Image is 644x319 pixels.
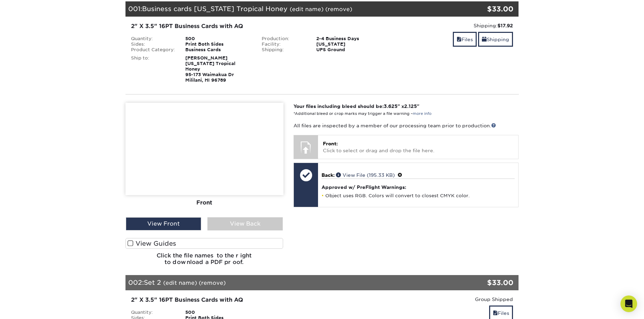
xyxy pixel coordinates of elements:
[199,280,226,286] a: (remove)
[125,275,453,290] div: 002:
[325,6,352,12] a: (remove)
[256,42,311,47] div: Facility:
[482,37,487,42] span: shipping
[393,22,513,29] div: Shipping:
[293,103,419,109] strong: Your files including bleed should be: " x "
[453,4,514,14] div: $33.00
[323,141,338,146] span: Front:
[180,42,256,47] div: Print Both Sides
[180,36,256,42] div: 500
[126,42,180,47] div: Sides:
[142,5,288,12] span: Business cards [US_STATE] Tropical Honey
[493,310,498,316] span: files
[125,195,283,210] div: Front
[323,140,513,154] p: Click to select or drag and drop the file here.
[457,37,461,42] span: files
[453,32,477,47] a: Files
[131,22,382,30] div: 2" X 3.5" 16PT Business Cards with AQ
[125,1,453,17] div: 001:
[256,36,311,42] div: Production:
[478,32,513,47] a: Shipping
[311,42,388,47] div: [US_STATE]
[125,238,283,249] label: View Guides
[293,111,431,116] small: *Additional bleed or crop marks may trigger a file warning –
[404,103,417,109] span: 2.125
[321,184,515,190] h4: Approved w/ PreFlight Warnings:
[126,310,180,315] div: Quantity:
[125,252,283,271] h6: Click the file names to the right to download a PDF proof.
[321,193,515,199] li: Object uses RGB. Colors will convert to closest CMYK color.
[126,55,180,83] div: Ship to:
[336,172,395,178] a: View File (195.33 KB)
[321,172,335,178] span: Back:
[126,47,180,53] div: Product Category:
[453,277,514,288] div: $33.00
[311,47,388,53] div: UPS Ground
[290,6,324,12] a: (edit name)
[126,36,180,42] div: Quantity:
[393,296,513,303] div: Group Shipped
[131,296,382,304] div: 2" X 3.5" 16PT Business Cards with AQ
[126,217,201,230] div: View Front
[207,217,283,230] div: View Back
[256,47,311,53] div: Shipping:
[311,36,388,42] div: 2-4 Business Days
[180,47,256,53] div: Business Cards
[384,103,398,109] span: 3.625
[497,23,513,28] strong: $17.92
[144,279,161,286] span: Set 2
[180,310,256,315] div: 500
[293,122,519,129] p: All files are inspected by a member of our processing team prior to production.
[163,280,197,286] a: (edit name)
[620,295,637,312] div: Open Intercom Messenger
[185,55,235,83] strong: [PERSON_NAME] [US_STATE] Tropical Honey 95-173 Waimakua Dr Mililani, HI 96789
[413,111,431,116] a: more info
